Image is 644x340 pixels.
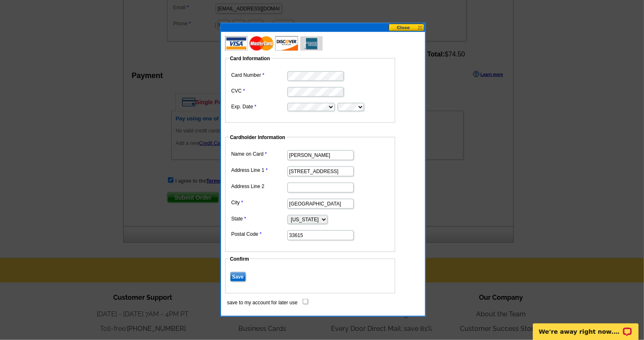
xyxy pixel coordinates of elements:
[231,103,287,110] label: Exp. Date
[231,87,287,95] label: CVC
[230,272,246,282] input: Save
[231,230,287,238] label: Postal Code
[225,36,323,51] img: acceptedCards.gif
[231,71,287,79] label: Card Number
[527,314,644,340] iframe: LiveChat chat widget
[227,299,298,306] label: save to my account for later use
[231,215,287,223] label: State
[231,150,287,158] label: Name on Card
[231,199,287,206] label: City
[229,55,271,62] legend: Card Information
[229,134,286,141] legend: Cardholder Information
[231,183,287,190] label: Address Line 2
[231,166,287,174] label: Address Line 1
[229,255,250,263] legend: Confirm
